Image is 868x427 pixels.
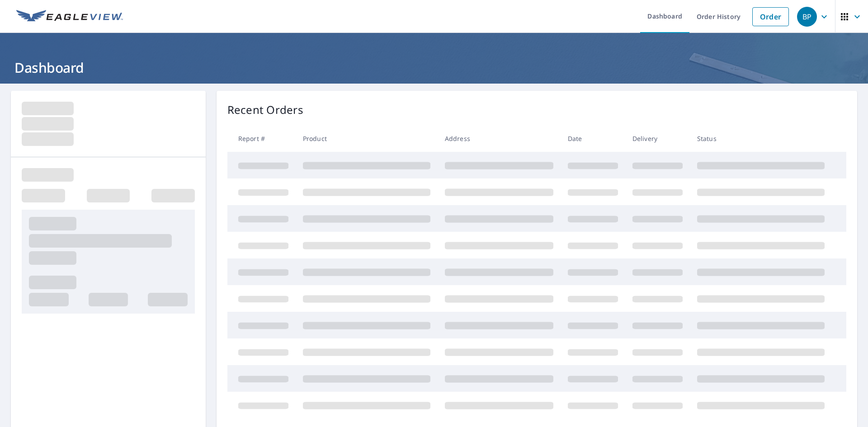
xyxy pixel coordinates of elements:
th: Status [690,125,832,152]
th: Address [438,125,561,152]
h1: Dashboard [11,58,857,77]
a: Order [752,7,789,26]
th: Delivery [625,125,690,152]
div: BP [797,7,817,27]
p: Recent Orders [227,102,303,118]
img: EV Logo [16,10,123,23]
th: Date [561,125,625,152]
th: Product [296,125,438,152]
th: Report # [227,125,296,152]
